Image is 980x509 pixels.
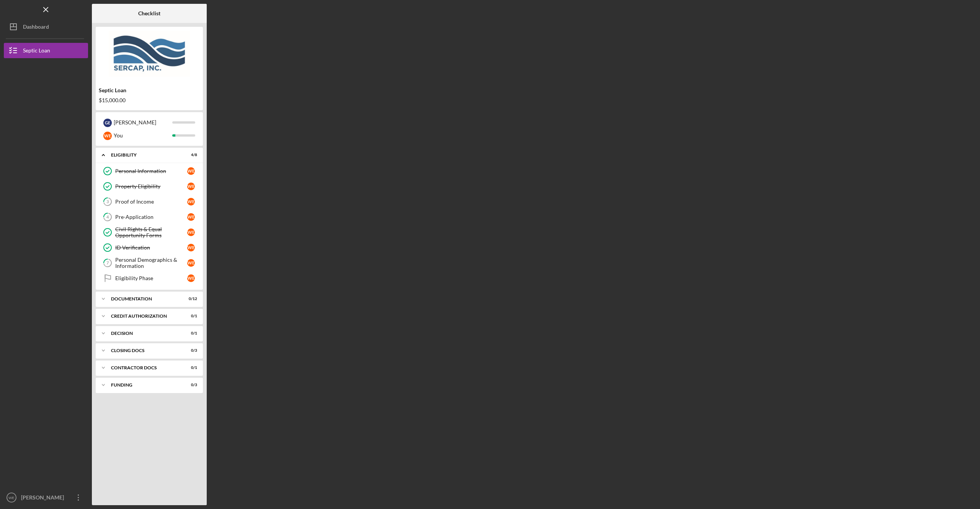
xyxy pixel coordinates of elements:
[187,259,195,267] div: W E
[111,153,178,157] div: Eligibility
[4,43,88,58] button: Septic Loan
[111,365,178,370] div: Contractor Docs
[115,245,187,251] div: ID Verification
[4,19,88,34] button: Dashboard
[114,116,172,129] div: [PERSON_NAME]
[183,365,197,370] div: 0 / 1
[99,97,200,103] div: $15,000.00
[106,215,109,220] tspan: 4
[115,214,187,220] div: Pre-Application
[187,213,195,221] div: W E
[96,31,203,77] img: Product logo
[115,226,187,238] div: Civil Rights & Equal Opportunity Forms
[100,255,199,271] a: 7Personal Demographics & InformationWE
[100,163,199,179] a: Personal InformationWE
[111,348,178,353] div: CLOSING DOCS
[103,132,112,140] div: W E
[138,10,160,16] b: Checklist
[187,244,195,251] div: W E
[19,490,69,507] div: [PERSON_NAME]
[106,261,109,266] tspan: 7
[187,228,195,236] div: W E
[106,199,109,204] tspan: 3
[100,240,199,255] a: ID VerificationWE
[111,297,178,301] div: Documentation
[187,183,195,190] div: W E
[187,198,195,206] div: W E
[111,383,178,387] div: Funding
[187,167,195,175] div: W E
[115,199,187,205] div: Proof of Income
[183,314,197,318] div: 0 / 1
[115,257,187,269] div: Personal Demographics & Information
[103,119,112,127] div: G E
[183,153,197,157] div: 4 / 8
[4,490,88,505] button: WE[PERSON_NAME]
[99,87,200,93] div: Septic Loan
[115,183,187,189] div: Property Eligibility
[100,194,199,209] a: 3Proof of IncomeWE
[8,496,14,500] text: WE
[100,179,199,194] a: Property EligibilityWE
[100,225,199,240] a: Civil Rights & Equal Opportunity FormsWE
[23,43,50,60] div: Septic Loan
[183,331,197,336] div: 0 / 1
[183,383,197,387] div: 0 / 3
[114,129,172,142] div: You
[115,275,187,281] div: Eligibility Phase
[23,19,49,36] div: Dashboard
[115,168,187,174] div: Personal Information
[187,274,195,282] div: W E
[111,331,178,336] div: Decision
[100,209,199,225] a: 4Pre-ApplicationWE
[111,314,178,318] div: CREDIT AUTHORIZATION
[183,348,197,353] div: 0 / 3
[183,297,197,301] div: 0 / 12
[100,271,199,286] a: Eligibility PhaseWE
